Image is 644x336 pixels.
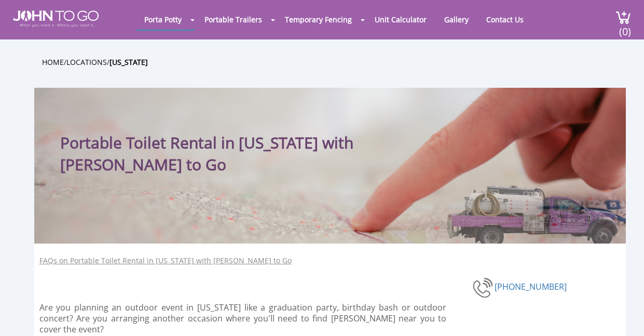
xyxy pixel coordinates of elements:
h1: Portable Toilet Rental in [US_STATE] with [PERSON_NAME] to Go [60,109,395,176]
a: [PHONE_NUMBER] [495,281,567,292]
img: Truck [439,181,621,244]
ul: / / [42,56,634,68]
a: FAQs on Portable Toilet Rental in [US_STATE] with [PERSON_NAME] to Go [39,256,292,266]
a: Unit Calculator [367,9,434,30]
a: Contact Us [478,9,531,30]
button: Live Chat [602,294,644,336]
span: (0) [619,16,632,38]
a: [US_STATE] [109,57,148,67]
a: Locations [66,57,107,67]
a: Porta Potty [136,9,189,30]
img: phone-number [473,276,495,299]
a: Home [42,57,64,67]
p: Are you planning an outdoor event in [US_STATE] like a graduation party, birthday bash or outdoor... [39,302,447,335]
img: cart a [615,10,631,24]
a: Temporary Fencing [277,9,360,30]
img: JOHN to go [13,10,99,27]
a: Portable Trailers [197,9,270,30]
a: Gallery [436,9,476,30]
